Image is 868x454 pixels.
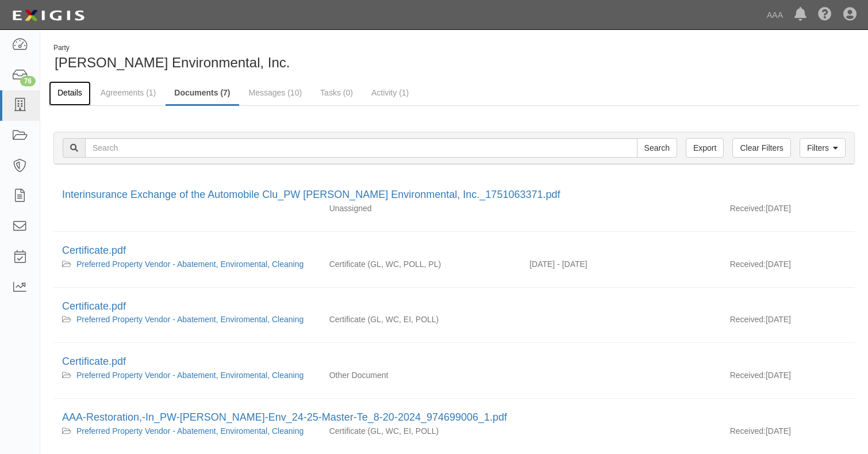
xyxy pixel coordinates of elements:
a: Details [49,81,91,106]
a: Tasks (0) [312,81,362,104]
div: Preferred Property Vendor - Abatement, Enviromental, Cleaning [62,425,312,437]
a: Interinsurance Exchange of the Automobile Clu_PW [PERSON_NAME] Environmental, Inc._1751063371.pdf [62,189,560,200]
div: Preferred Property Vendor - Abatement, Enviromental, Cleaning [62,258,312,270]
a: Preferred Property Vendor - Abatement, Enviromental, Cleaning [76,426,304,436]
div: Effective - Expiration [521,203,721,203]
div: [DATE] [721,369,855,387]
span: [PERSON_NAME] Environmental, Inc. [55,55,290,70]
div: Unassigned [321,203,521,214]
p: Received: [730,203,766,214]
a: AAA [761,3,789,26]
div: Preferred Property Vendor - Abatement, Enviromental, Cleaning [62,369,312,381]
a: Filters [800,138,846,158]
div: Certificate.pdf [62,243,846,258]
div: Party [53,43,290,53]
div: [DATE] [721,258,855,276]
div: Effective - Expiration [521,425,721,426]
a: Documents (7) [166,81,239,106]
div: [DATE] [721,425,855,442]
a: Activity (1) [363,81,417,104]
a: Certificate.pdf [62,356,126,367]
div: General Liability Workers Compensation/Employers Liability Environmental Impairment Pollution Lia... [321,314,521,325]
a: AAA-Restoration,-In_PW-[PERSON_NAME]-Env_24-25-Master-Te_8-20-2024_974699006_1.pdf [62,411,507,423]
a: Preferred Property Vendor - Abatement, Enviromental, Cleaning [76,260,304,269]
div: PW Stephens Environmental, Inc. [49,43,445,73]
p: Received: [730,258,766,270]
i: Help Center - Complianz [818,8,832,22]
div: Certificate.pdf [62,299,846,314]
a: Messages (10) [240,81,311,104]
a: Preferred Property Vendor - Abatement, Enviromental, Cleaning [76,371,304,380]
div: AAA-Restoration,-In_PW-Stephens-Env_24-25-Master-Te_8-20-2024_974699006_1.pdf [62,410,846,425]
a: Certificate.pdf [62,245,126,256]
input: Search [85,138,637,158]
p: Received: [730,314,766,325]
a: Preferred Property Vendor - Abatement, Enviromental, Cleaning [76,315,304,324]
div: Preferred Property Vendor - Abatement, Enviromental, Cleaning [62,314,312,325]
a: Export [686,138,724,158]
div: Effective - Expiration [521,369,721,370]
div: Effective 09/01/2024 - Expiration 09/01/2025 [521,258,721,270]
div: General Liability Workers Compensation/Employers Liability Pollution Liability Professional Liabi... [321,258,521,270]
p: Received: [730,425,766,437]
div: Other Document [321,369,521,381]
a: Certificate.pdf [62,300,126,312]
div: Effective - Expiration [521,314,721,314]
div: General Liability Workers Compensation/Employers Liability Environmental Impairment Pollution Lia... [321,425,521,437]
div: Interinsurance Exchange of the Automobile Clu_PW Stephens Environmental, Inc._1751063371.pdf [62,188,846,203]
input: Search [637,138,677,158]
div: Certificate.pdf [62,354,846,369]
a: Clear Filters [732,138,790,158]
div: [DATE] [721,203,855,220]
p: Received: [730,369,766,381]
div: 76 [20,76,36,86]
img: logo-5460c22ac91f19d4615b14bd174203de0afe785f0fc80cf4dbbc73dc1793850b.png [9,5,88,26]
div: [DATE] [721,314,855,331]
a: Agreements (1) [92,81,164,104]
